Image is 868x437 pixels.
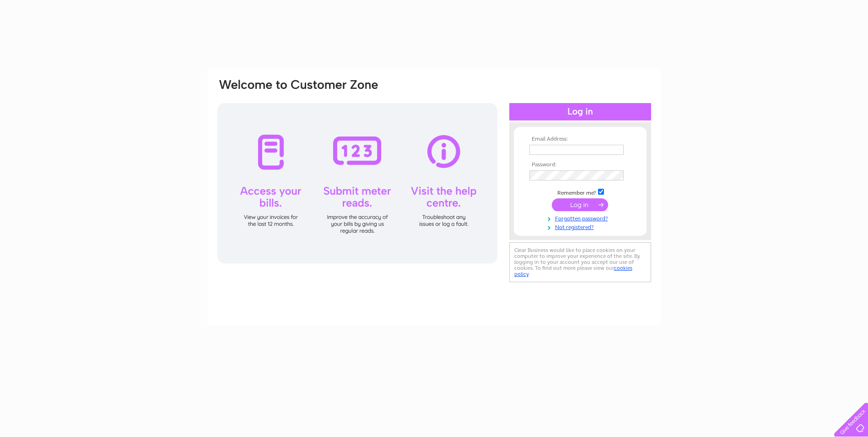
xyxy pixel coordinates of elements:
[552,198,608,211] input: Submit
[529,213,633,222] a: Forgotten password?
[527,136,633,142] th: Email Address:
[527,187,633,197] td: Remember me?
[514,265,632,277] a: cookies policy
[527,162,633,168] th: Password:
[509,242,651,282] div: Clear Business would like to place cookies on your computer to improve your experience of the sit...
[529,222,633,231] a: Not registered?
